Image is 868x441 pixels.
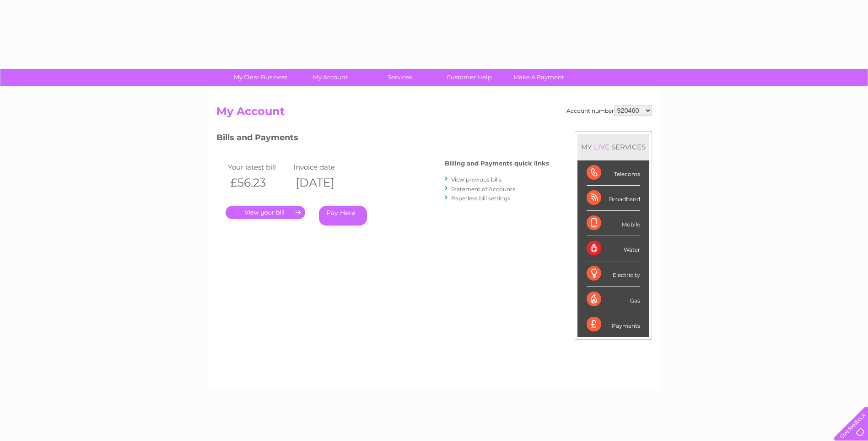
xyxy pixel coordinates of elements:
[451,195,510,202] a: Paperless bill settings
[587,261,640,287] div: Electricity
[587,160,640,186] div: Telecoms
[226,161,291,173] td: Your latest bill
[226,173,291,192] th: £56.23
[587,287,640,312] div: Gas
[587,236,640,261] div: Water
[566,105,652,116] div: Account number
[451,176,501,183] a: View previous bills
[291,173,357,192] th: [DATE]
[451,186,515,193] a: Statement of Accounts
[501,69,577,86] a: Make A Payment
[577,134,649,160] div: MY SERVICES
[291,161,357,173] td: Invoice date
[587,211,640,236] div: Mobile
[223,69,298,86] a: My Clear Business
[592,143,611,151] div: LIVE
[226,206,305,219] a: .
[431,69,507,86] a: Customer Help
[216,131,549,147] h3: Bills and Payments
[445,160,549,167] h4: Billing and Payments quick links
[216,105,652,122] h2: My Account
[319,206,367,226] a: Pay Here
[587,186,640,211] div: Broadband
[292,69,368,86] a: My Account
[587,312,640,337] div: Payments
[362,69,437,86] a: Services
